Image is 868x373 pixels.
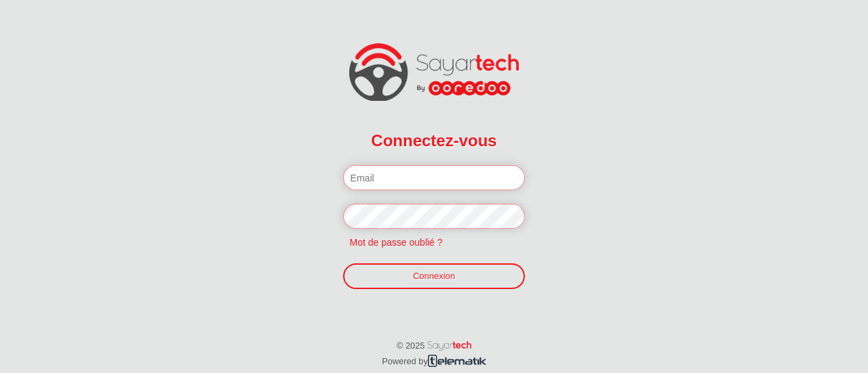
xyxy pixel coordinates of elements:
p: © 2025 Powered by [338,326,530,369]
img: word_sayartech.png [427,341,471,351]
img: telematik.png [428,355,486,366]
input: Email [343,165,526,190]
a: Connexion [343,263,526,289]
h2: Connectez-vous [343,123,526,158]
a: Mot de passe oublié ? [343,237,450,248]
